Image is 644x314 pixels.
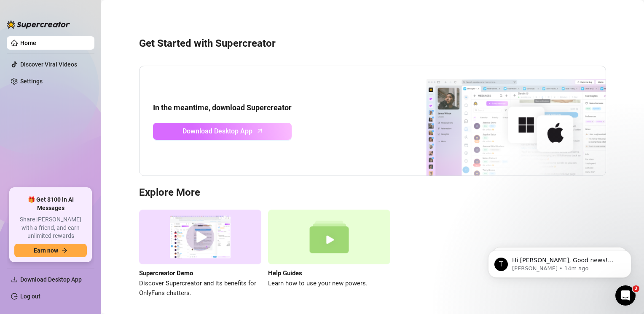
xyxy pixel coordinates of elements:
iframe: Intercom notifications message [475,232,644,291]
a: Settings [20,78,43,85]
span: arrow-right [62,247,67,253]
span: Learn how to use your new powers. [268,279,390,289]
span: Discover Supercreator and its benefits for OnlyFans chatters. [139,279,261,298]
span: Download Desktop App [20,276,82,283]
iframe: Intercom live chat [615,285,636,306]
h3: Get Started with Supercreator [139,37,606,51]
h3: Explore More [139,186,606,200]
a: Discover Viral Videos [20,61,77,68]
strong: Help Guides [268,269,302,277]
span: download [11,276,18,283]
span: Share [PERSON_NAME] with a friend, and earn unlimited rewards [14,216,87,240]
img: logo-BBDzfeDw.svg [7,20,70,29]
a: Log out [20,293,40,300]
span: 2 [633,285,639,292]
strong: In the meantime, download Supercreator [153,103,292,112]
img: help guides [268,210,390,265]
a: Help GuidesLearn how to use your new powers. [268,210,390,298]
button: Earn nowarrow-right [14,244,87,257]
img: download app [395,66,606,176]
a: Home [20,40,36,46]
span: Earn now [34,247,58,254]
img: supercreator demo [139,210,261,265]
span: 🎁 Get $100 in AI Messages [14,196,87,212]
span: arrow-up [255,126,265,136]
a: Download Desktop Apparrow-up [153,123,292,140]
strong: Supercreator Demo [139,269,193,277]
a: Supercreator DemoDiscover Supercreator and its benefits for OnlyFans chatters. [139,210,261,298]
span: Download Desktop App [182,126,252,136]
